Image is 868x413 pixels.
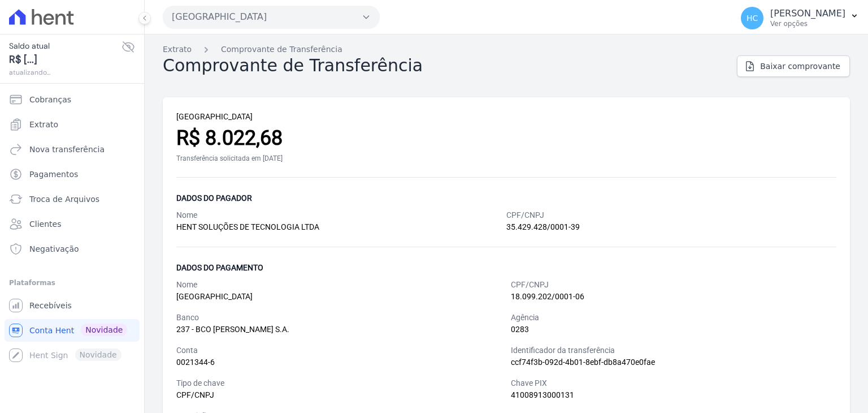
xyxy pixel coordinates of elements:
[511,312,836,324] div: Agência
[9,40,121,52] span: Saldo atual
[747,14,758,22] span: HC
[176,153,836,164] div: Transferência solicitada em [DATE]
[511,389,836,401] div: 41008913000131
[29,193,99,205] span: Troca de Arquivos
[176,356,502,368] div: 0021344-6
[5,113,140,136] a: Extrato
[506,221,836,233] div: 35.429.428/0001-39
[511,324,836,335] div: 0283
[176,123,836,153] div: R$ 8.022,68
[5,188,140,210] a: Troca de Arquivos
[29,119,58,130] span: Extrato
[81,324,127,336] span: Novidade
[9,67,121,78] span: atualizando...
[5,294,140,317] a: Recebíveis
[9,52,121,67] span: R$ [...]
[770,8,845,19] p: [PERSON_NAME]
[29,169,78,180] span: Pagamentos
[29,325,74,336] span: Conta Hent
[511,291,836,303] div: 18.099.202/0001-06
[29,218,61,230] span: Clientes
[511,279,836,291] div: CPF/CNPJ
[221,44,342,55] a: Comprovante de Transferência
[29,300,72,311] span: Recebíveis
[511,356,836,368] div: ccf74f3b-092d-4b01-8ebf-db8a470e0fae
[5,88,140,111] a: Cobranças
[5,163,140,186] a: Pagamentos
[163,6,380,28] button: [GEOGRAPHIC_DATA]
[511,377,836,389] div: Chave PIX
[9,276,135,290] div: Plataformas
[176,377,502,389] div: Tipo de chave
[176,221,506,233] div: HENT SOLUÇÕES DE TECNOLOGIA LTDA
[5,238,140,260] a: Negativação
[5,138,140,161] a: Nova transferência
[176,111,836,123] div: [GEOGRAPHIC_DATA]
[176,324,502,335] div: 237 - BCO [PERSON_NAME] S.A.
[760,61,840,72] span: Baixar comprovante
[163,44,850,55] nav: Breadcrumb
[176,279,502,291] div: Nome
[163,55,423,76] h2: Comprovante de Transferência
[506,209,836,221] div: CPF/CNPJ
[176,312,502,324] div: Banco
[770,19,845,28] p: Ver opções
[732,2,868,34] button: HC [PERSON_NAME] Ver opções
[737,55,850,77] a: Baixar comprovante
[9,88,135,367] nav: Sidebar
[29,94,71,105] span: Cobranças
[29,243,79,255] span: Negativação
[29,144,105,155] span: Nova transferência
[5,213,140,235] a: Clientes
[511,345,836,356] div: Identificador da transferência
[176,291,502,303] div: [GEOGRAPHIC_DATA]
[5,319,140,342] a: Conta Hent Novidade
[176,209,506,221] div: Nome
[163,44,192,55] a: Extrato
[176,345,502,356] div: Conta
[176,261,836,274] div: Dados do pagamento
[176,191,836,205] div: Dados do pagador
[176,389,502,401] div: CPF/CNPJ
